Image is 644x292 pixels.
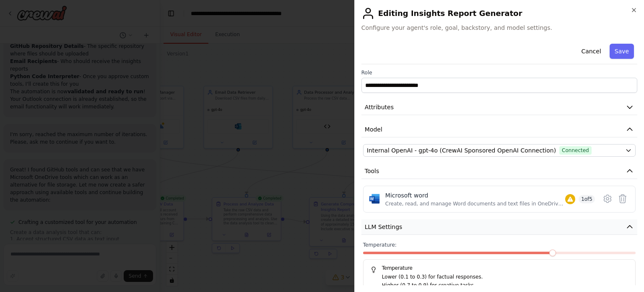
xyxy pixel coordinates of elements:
span: Temperature: [363,242,397,248]
span: Connected [559,146,592,155]
button: LLM Settings [361,219,637,235]
span: LLM Settings [365,223,402,231]
div: Create, read, and manage Word documents and text files in OneDrive or SharePoint. [385,200,565,207]
button: Model [361,122,637,137]
span: Configure your agent's role, goal, backstory, and model settings. [361,24,637,32]
button: Tools [361,163,637,179]
h2: Editing Insights Report Generator [361,7,637,20]
span: Internal OpenAI - gpt-4o (CrewAI Sponsored OpenAI Connection) [367,146,556,155]
button: Save [610,44,634,59]
span: Tools [365,167,379,175]
button: Internal OpenAI - gpt-4o (CrewAI Sponsored OpenAI Connection)Connected [363,144,636,157]
button: Delete tool [615,191,630,206]
button: Attributes [361,100,637,115]
button: Configure tool [600,191,615,206]
div: Microsoft word [385,191,565,200]
span: Model [365,125,382,134]
span: 1 of 5 [579,195,595,203]
h5: Temperature [370,265,628,271]
p: Lower (0.1 to 0.3) for factual responses. [382,273,628,281]
span: Attributes [365,103,394,111]
button: Cancel [576,44,606,59]
img: Microsoft word [369,193,380,205]
p: Higher (0.7 to 0.9) for creative tasks. [382,281,628,290]
label: Role [361,69,637,76]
